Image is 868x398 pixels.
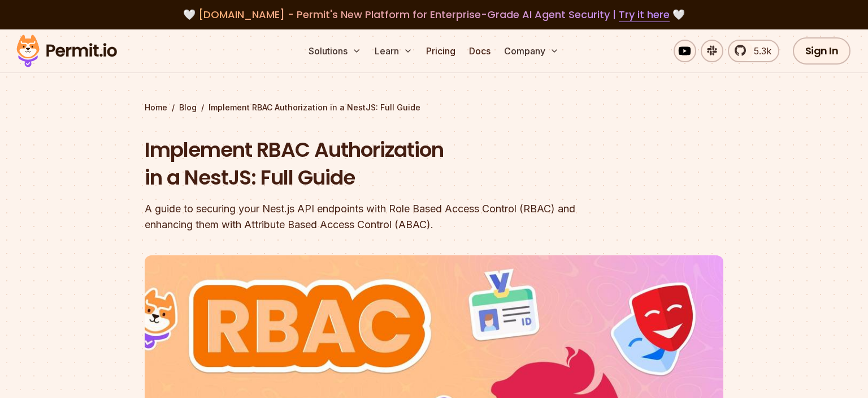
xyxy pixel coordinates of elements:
img: Permit logo [11,32,122,70]
span: [DOMAIN_NAME] - Permit's New Platform for Enterprise-Grade AI Agent Security | [198,7,670,22]
div: 🤍 🤍 [27,7,841,23]
div: A guide to securing your Nest.js API endpoints with Role Based Access Control (RBAC) and enhancin... [145,201,579,233]
div: / / [145,102,723,113]
a: Docs [465,40,495,62]
a: 5.3k [728,40,779,62]
a: Home [145,102,167,113]
a: Sign In [793,37,851,65]
a: Blog [179,102,197,113]
button: Company [500,40,563,62]
a: Try it here [619,7,670,22]
a: Pricing [422,40,460,62]
button: Solutions [304,40,366,62]
h1: Implement RBAC Authorization in a NestJS: Full Guide [145,136,579,192]
span: 5.3k [747,44,771,58]
button: Learn [370,40,417,62]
